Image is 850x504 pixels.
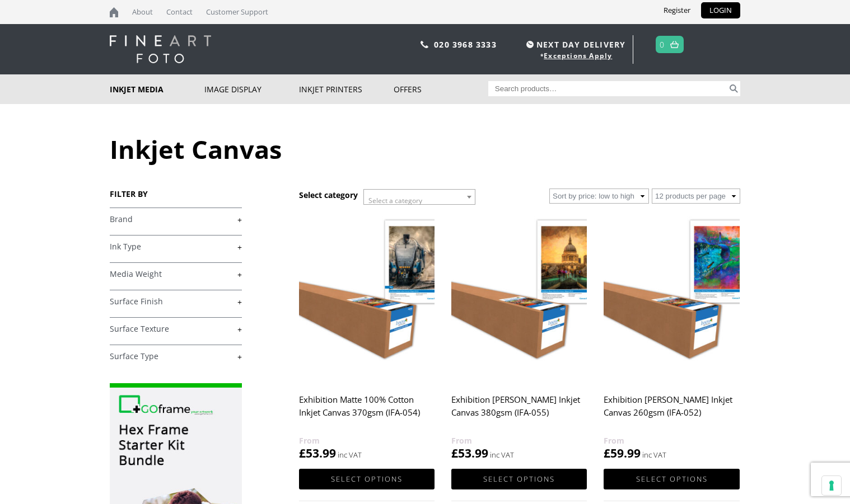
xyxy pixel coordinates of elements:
[488,81,728,96] input: Search products…
[110,351,242,362] a: +
[670,41,679,48] img: basket.svg
[604,389,739,434] h2: Exhibition [PERSON_NAME] Inkjet Canvas 260gsm (IFA-052)
[299,74,394,104] a: Inkjet Printers
[451,469,587,489] a: Select options for “Exhibition Matte Polycotton Inkjet Canvas 380gsm (IFA-055)”
[299,213,435,382] img: Exhibition Matte 100% Cotton Inkjet Canvas 370gsm (IFA-054)
[451,445,458,461] span: £
[434,39,497,50] a: 020 3968 3333
[451,213,587,382] img: Exhibition Matte Polycotton Inkjet Canvas 380gsm (IFA-055)
[299,445,306,461] span: £
[110,35,211,63] img: logo-white.svg
[604,445,610,461] span: £
[110,214,242,225] a: +
[394,74,488,104] a: Offers
[368,196,422,205] span: Select a category
[549,189,649,204] select: Shop order
[660,36,665,53] a: 0
[110,208,242,230] h4: Brand
[110,324,242,335] a: +
[604,445,641,461] bdi: 59.99
[822,476,841,495] button: Your consent preferences for tracking technologies
[110,317,242,340] h4: Surface Texture
[421,41,428,48] img: phone.svg
[451,389,587,434] h2: Exhibition [PERSON_NAME] Inkjet Canvas 380gsm (IFA-055)
[655,2,699,18] a: Register
[604,213,739,461] a: Exhibition [PERSON_NAME] Inkjet Canvas 260gsm (IFA-052) £59.99
[110,296,242,307] a: +
[524,38,625,51] span: NEXT DAY DELIVERY
[204,74,299,104] a: Image Display
[299,469,435,489] a: Select options for “Exhibition Matte 100% Cotton Inkjet Canvas 370gsm (IFA-054)”
[604,213,739,382] img: Exhibition Matte Polyester Inkjet Canvas 260gsm (IFA-052)
[299,213,435,461] a: Exhibition Matte 100% Cotton Inkjet Canvas 370gsm (IFA-054) £53.99
[299,389,435,434] h2: Exhibition Matte 100% Cotton Inkjet Canvas 370gsm (IFA-054)
[110,189,242,199] h3: FILTER BY
[451,445,488,461] bdi: 53.99
[110,345,242,367] h4: Surface Type
[544,51,612,60] a: Exceptions Apply
[110,242,242,252] a: +
[299,190,358,200] h3: Select category
[526,41,534,48] img: time.svg
[604,469,739,489] a: Select options for “Exhibition Matte Polyester Inkjet Canvas 260gsm (IFA-052)”
[110,235,242,257] h4: Ink Type
[110,132,740,166] h1: Inkjet Canvas
[110,290,242,312] h4: Surface Finish
[451,213,587,461] a: Exhibition [PERSON_NAME] Inkjet Canvas 380gsm (IFA-055) £53.99
[701,2,740,18] a: LOGIN
[299,445,336,461] bdi: 53.99
[110,262,242,285] h4: Media Weight
[110,74,204,104] a: Inkjet Media
[110,269,242,280] a: +
[727,81,740,96] button: Search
